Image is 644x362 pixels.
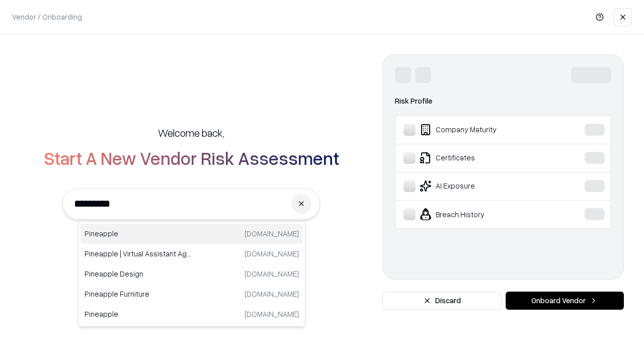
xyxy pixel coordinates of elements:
[85,228,192,239] p: Pineapple
[245,268,299,279] p: [DOMAIN_NAME]
[78,221,305,327] div: Suggestions
[245,309,299,319] p: [DOMAIN_NAME]
[12,12,82,22] p: Vendor / Onboarding
[44,148,339,168] h2: Start A New Vendor Risk Assessment
[404,180,554,192] div: AI Exposure
[382,292,502,310] button: Discard
[245,248,299,259] p: [DOMAIN_NAME]
[85,289,192,299] p: Pineapple Furniture
[245,289,299,299] p: [DOMAIN_NAME]
[85,268,192,279] p: Pineapple Design
[404,124,554,136] div: Company Maturity
[85,309,192,319] p: Pineapple
[245,228,299,239] p: [DOMAIN_NAME]
[506,292,624,310] button: Onboard Vendor
[395,95,611,107] div: Risk Profile
[404,152,554,164] div: Certificates
[158,126,224,140] h5: Welcome back,
[85,248,192,259] p: Pineapple | Virtual Assistant Agency
[404,208,554,220] div: Breach History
